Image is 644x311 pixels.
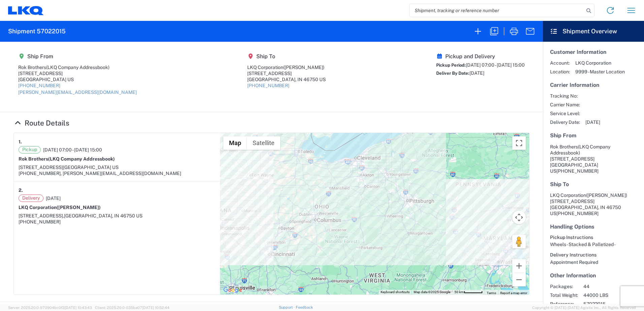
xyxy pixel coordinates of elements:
span: Reference: [550,301,578,307]
span: [GEOGRAPHIC_DATA], IN 46750 US [64,213,142,218]
span: [DATE] [470,70,484,76]
div: LKQ Corporation [247,64,326,70]
a: Terms [487,291,496,295]
address: [GEOGRAPHIC_DATA] US [550,144,637,174]
span: Tracking No: [550,93,580,99]
h5: Pickup and Delivery [436,53,525,60]
span: [DATE] 10:43:43 [65,306,92,310]
span: 44 [583,283,641,289]
span: [STREET_ADDRESS] [550,156,594,162]
a: [PHONE_NUMBER] [247,83,289,88]
span: Copyright © [DATE]-[DATE] Agistix Inc., All Rights Reserved [532,305,636,311]
h5: Ship From [18,53,137,60]
span: Map data ©2025 Google [414,290,450,294]
a: Report a map error [500,291,527,295]
a: Open this area in Google Maps (opens a new window) [222,286,244,295]
div: [STREET_ADDRESS] [18,70,137,76]
h5: Handling Options [550,223,637,230]
span: Pickup [19,146,41,153]
span: 44000 LBS [583,292,641,298]
span: Service Level: [550,110,580,116]
span: 57022015 [583,301,641,307]
span: Pickup Period: [436,63,466,68]
h6: Pickup Instructions [550,235,637,240]
a: [PERSON_NAME][EMAIL_ADDRESS][DOMAIN_NAME] [18,90,137,95]
div: Rok Brothers [18,64,137,70]
a: Support [279,305,296,309]
button: Drag Pegman onto the map to open Street View [512,235,526,248]
span: (LKQ Company Addressbook) [46,65,109,70]
span: ([PERSON_NAME]) [57,205,101,210]
button: Map camera controls [512,211,526,224]
div: [STREET_ADDRESS] [247,70,326,76]
img: Google [222,286,244,295]
span: LKQ Corporation [575,60,625,66]
span: [STREET_ADDRESS] [19,165,63,170]
button: Toggle fullscreen view [512,136,526,150]
span: 9999 - Master Location [575,69,625,75]
div: [GEOGRAPHIC_DATA], IN 46750 US [247,76,326,82]
strong: 2. [19,186,23,195]
span: LKQ Corporation [STREET_ADDRESS] [550,193,627,204]
strong: LKQ Corporation [19,205,101,210]
h5: Ship From [550,132,637,139]
span: Client: 2025.20.0-035ba07 [95,306,169,310]
button: Map Scale: 50 km per 52 pixels [452,290,485,295]
button: Show satellite imagery [247,136,280,150]
strong: Rok Brothers [19,156,115,162]
h5: Customer Information [550,49,637,55]
span: (LKQ Company Addressbook) [48,156,115,162]
strong: 1. [19,138,22,146]
div: [PHONE_NUMBER], [PERSON_NAME][EMAIL_ADDRESS][DOMAIN_NAME] [19,170,215,176]
span: ([PERSON_NAME]) [283,65,324,70]
a: [PHONE_NUMBER] [18,83,60,88]
span: [GEOGRAPHIC_DATA] US [63,165,119,170]
div: Appointment Required [550,259,637,265]
address: [GEOGRAPHIC_DATA], IN 46750 US [550,192,637,216]
span: [DATE] 07:00 - [DATE] 15:00 [466,62,525,68]
h5: Other Information [550,272,637,279]
span: [STREET_ADDRESS], [19,213,64,218]
span: (LKQ Company Addressbook) [550,144,610,155]
button: Keyboard shortcuts [381,290,410,295]
input: Shipment, tracking or reference number [410,4,584,17]
h5: Ship To [550,181,637,187]
span: Carrier Name: [550,102,580,108]
span: Location: [550,69,570,75]
div: Wheels - Stacked & Palletized - [550,241,637,247]
h6: Delivery Instructions [550,252,637,258]
span: Total Weight: [550,292,578,298]
div: [GEOGRAPHIC_DATA] US [18,76,137,82]
h2: Shipment 57022015 [8,27,66,35]
span: Server: 2025.20.0-970904bc0f3 [8,306,92,310]
span: [PHONE_NUMBER] [556,211,599,216]
button: Zoom in [512,259,526,273]
h5: Carrier Information [550,82,637,88]
span: [DATE] [585,119,600,125]
span: [DATE] 07:00 - [DATE] 15:00 [43,147,102,153]
h5: Ship To [247,53,326,60]
span: [PHONE_NUMBER] [556,168,599,174]
span: Account: [550,60,570,66]
a: Feedback [296,305,313,309]
button: Zoom out [512,273,526,286]
span: 50 km [454,290,464,294]
span: [DATE] 10:52:44 [142,306,169,310]
span: [DATE] [46,195,61,201]
header: Shipment Overview [543,21,644,42]
a: Hide Details [13,119,69,127]
span: Rok Brothers [550,144,578,149]
span: Packages: [550,283,578,289]
span: Delivery [19,195,43,202]
span: Deliver By Date: [436,71,470,76]
span: ([PERSON_NAME]) [586,193,627,198]
span: Delivery Date: [550,119,580,125]
button: Show street map [223,136,247,150]
div: [PHONE_NUMBER] [19,219,215,225]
